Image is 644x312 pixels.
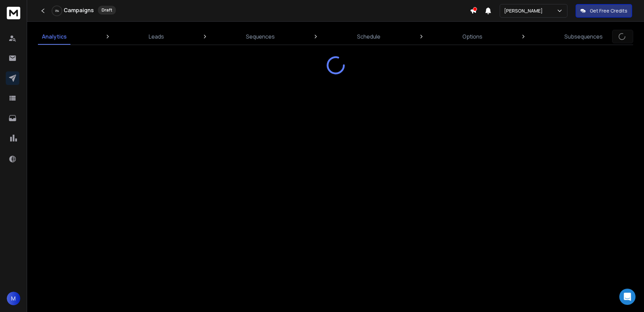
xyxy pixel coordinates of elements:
p: Options [462,32,482,41]
a: Options [458,28,486,45]
p: Subsequences [564,32,603,41]
a: Sequences [242,28,279,45]
p: Leads [149,32,164,41]
p: Schedule [357,32,380,41]
p: Analytics [42,32,67,41]
a: Analytics [38,28,71,45]
h1: Campaigns [64,6,94,14]
div: Draft [98,6,116,15]
p: Sequences [246,32,275,41]
button: Get Free Credits [576,4,632,18]
button: M [7,292,20,305]
a: Leads [145,28,168,45]
a: Schedule [353,28,385,45]
p: Get Free Credits [590,7,627,14]
p: [PERSON_NAME] [504,7,545,14]
p: 0 % [55,9,59,13]
a: Subsequences [560,28,607,45]
div: Open Intercom Messenger [619,289,636,305]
